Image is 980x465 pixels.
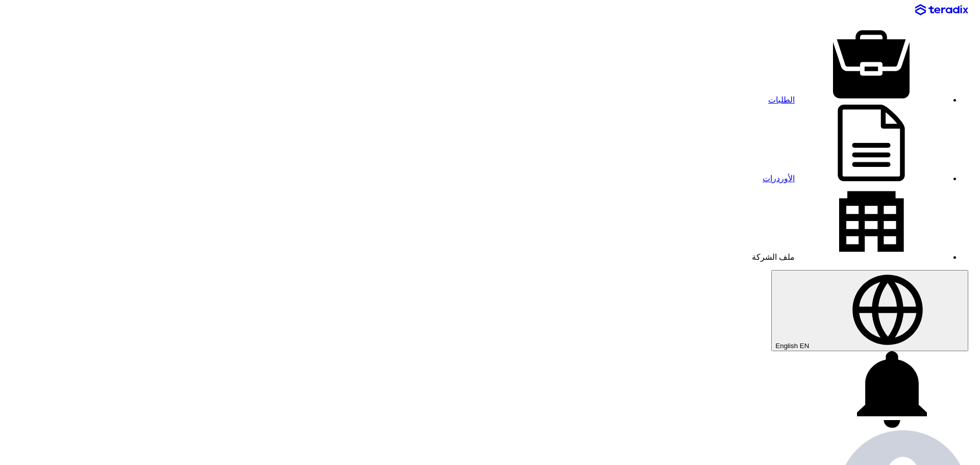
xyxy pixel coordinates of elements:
[800,342,810,350] span: EN
[768,95,948,104] a: الطلبات
[915,4,968,16] img: Teradix logo
[775,342,798,350] span: English
[771,270,968,351] button: English EN
[752,253,948,261] a: ملف الشركة
[763,174,948,183] a: الأوردرات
